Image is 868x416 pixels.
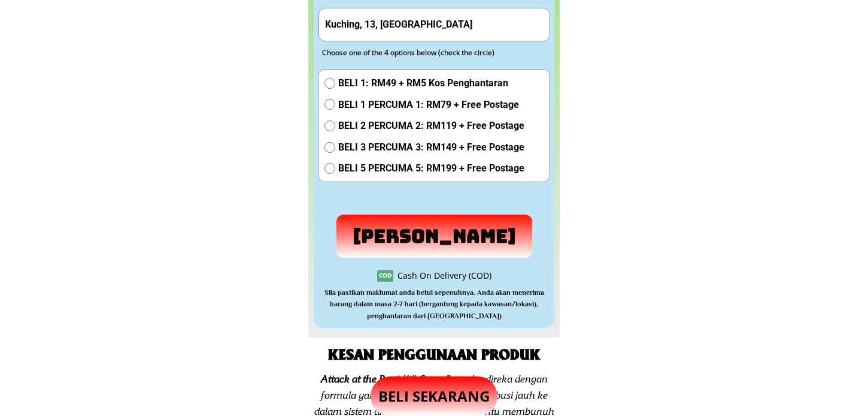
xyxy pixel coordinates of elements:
[377,270,393,280] h3: COD
[322,8,547,40] input: Address(Ex: 52 Jalan Wirawati 7, Maluri, 55100 Kuala Lumpur)
[321,372,402,385] span: Attack at the Root:
[322,47,524,58] div: Choose one of the 4 options below (check the circle)
[338,161,524,176] span: BELI 5 PERCUMA 5: RM199 + Free Postage
[338,97,524,113] span: BELI 1 PERCUMA 1: RM79 + Free Postage
[371,376,497,416] p: BELI SEKARANG
[397,269,491,282] div: Cash On Delivery (COD)
[338,76,524,91] span: BELI 1: RM49 + RM5 Kos Penghantaran
[316,342,553,364] h2: KESAN PENGGUNAAN PRODUK
[338,118,524,134] span: BELI 2 PERCUMA 2: RM119 + Free Postage
[338,140,524,155] span: BELI 3 PERCUMA 3: RM149 + Free Postage
[318,287,551,322] h3: Sila pastikan maklumat anda betul sepenuhnya. Anda akan menerima barang dalam masa 2-7 hari (berg...
[336,215,532,258] p: [PERSON_NAME]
